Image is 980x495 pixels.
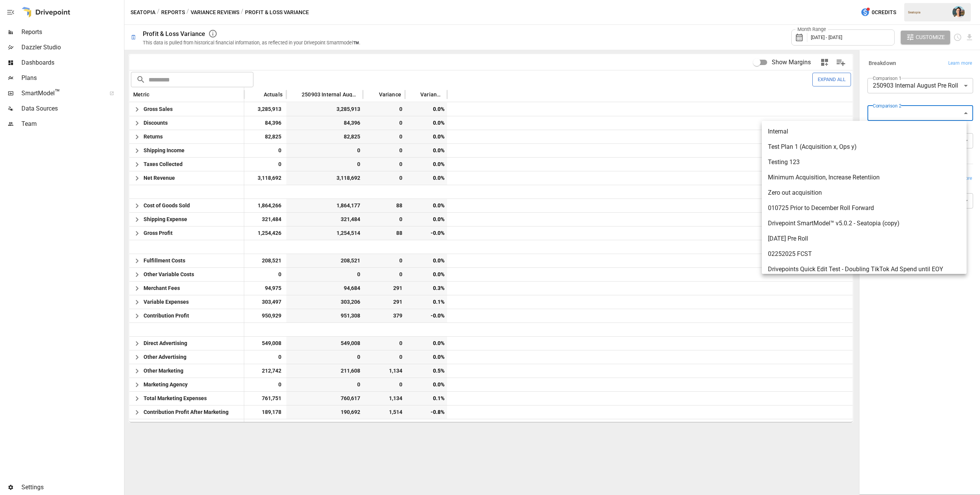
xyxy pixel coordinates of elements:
span: Minimum Acquisition, Increase Retentiion [768,173,960,182]
span: [DATE] Pre Roll [768,234,960,243]
span: Internal [768,127,960,136]
span: Testing 123 [768,158,960,167]
span: 010725 Prior to December Roll Forward [768,204,960,213]
span: Test Plan 1 (Acquisition x, Ops y) [768,142,960,151]
span: Zero out acquisition [768,188,960,197]
span: Drivepoints Quick Edit Test - Doubling TikTok Ad Spend until EOY [768,265,960,274]
span: 02252025 FCST [768,249,960,259]
span: Drivepoint SmartModel™ v5.0.2 - Seatopia (copy) [768,219,960,228]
